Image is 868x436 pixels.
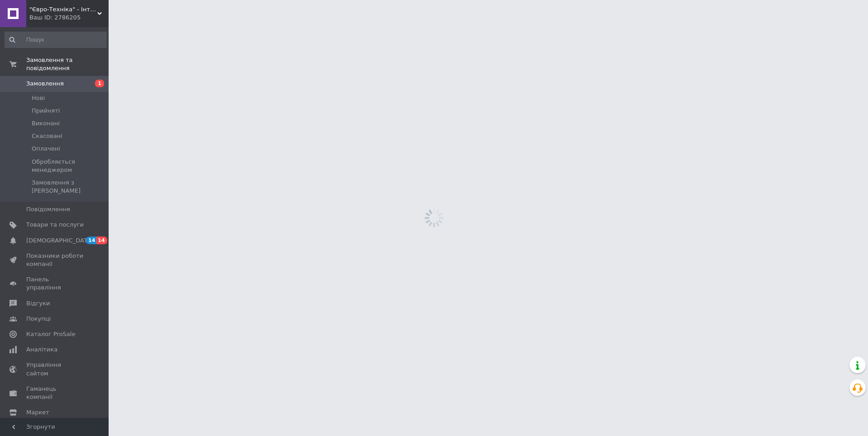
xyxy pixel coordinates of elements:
[26,80,64,88] span: Замовлення
[5,32,107,48] input: Пошук
[32,132,62,140] span: Скасовані
[32,94,45,102] span: Нові
[26,330,75,338] span: Каталог ProSale
[26,205,70,213] span: Повідомлення
[26,346,57,354] span: Аналітика
[29,14,109,22] div: Ваш ID: 2786205
[26,237,93,245] span: [DEMOGRAPHIC_DATA]
[26,56,109,72] span: Замовлення та повідомлення
[95,80,104,87] span: 1
[26,315,51,323] span: Покупці
[32,158,106,174] span: Обробляється менеджером
[26,299,50,308] span: Відгуки
[32,119,60,128] span: Виконані
[86,237,96,244] span: 14
[32,107,60,115] span: Прийняті
[26,361,84,377] span: Управління сайтом
[26,275,84,292] span: Панель управління
[32,145,60,153] span: Оплачені
[29,5,97,14] span: "Євро-Техніка" - Інтернет-магазин
[32,179,106,195] span: Замовлення з [PERSON_NAME]
[26,221,84,229] span: Товари та послуги
[26,252,84,268] span: Показники роботи компанії
[96,237,107,244] span: 14
[26,385,84,401] span: Гаманець компанії
[26,408,49,417] span: Маркет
